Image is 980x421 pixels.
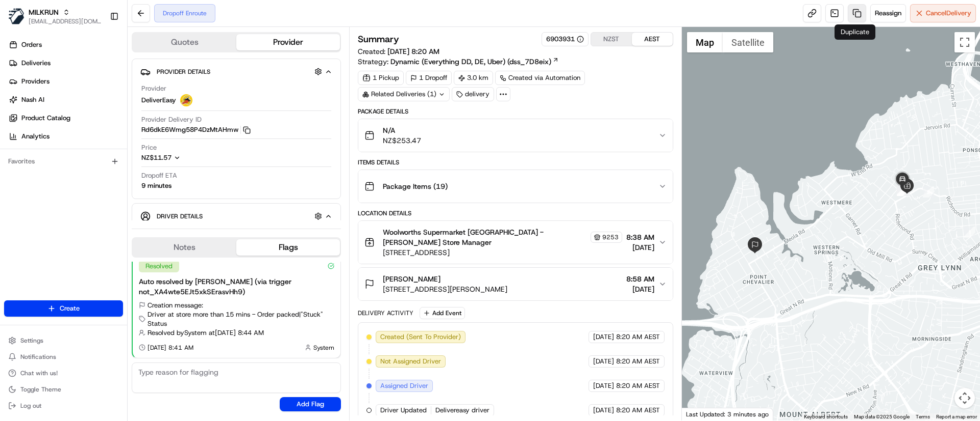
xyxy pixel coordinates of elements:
span: 8:20 AM AEST [616,357,660,366]
span: MILKRUN [29,7,59,17]
span: [DATE] [593,332,614,342]
button: Notes [133,239,236,256]
button: Rd6dkE6Wmg58P4DzMtAHmw [141,125,251,134]
button: Notifications [4,350,123,364]
img: Google [684,407,718,420]
div: 1 [964,227,975,238]
span: Created (Sent To Provider) [380,332,461,342]
span: Delivereasy driver [435,406,489,415]
div: 9 minutes [141,181,171,190]
div: 1 Dropoff [406,71,452,85]
a: Deliveries [4,55,127,71]
img: MILKRUN [8,8,24,24]
button: CancelDelivery [910,4,976,22]
h3: Summary [358,35,399,44]
div: Delivery Activity [358,309,413,317]
div: 2 [923,186,934,198]
div: Favorites [4,153,123,170]
span: Driver Updated [380,406,427,415]
span: [DATE] [593,381,614,390]
div: Items Details [358,158,673,166]
img: delivereasy_logo.png [180,94,192,106]
button: NZST [591,33,632,46]
button: Package Items (19) [358,170,672,203]
span: 8:20 AM AEST [616,406,660,415]
span: Analytics [21,132,50,141]
button: Settings [4,333,123,348]
span: 8:58 AM [626,274,654,284]
span: Nash AI [21,95,44,104]
button: [EMAIL_ADDRESS][DOMAIN_NAME] [29,17,102,25]
div: 1 Pickup [358,71,404,85]
span: 9253 [602,233,619,241]
div: Auto resolved by [PERSON_NAME] (via trigger not_XA4wte5EJt5xkSErasvHh9) [139,276,334,297]
span: Orders [21,40,42,49]
span: Providers [21,77,50,86]
div: Duplicate [835,24,875,40]
div: delivery [452,87,494,101]
span: Product Catalog [21,114,70,123]
button: [PERSON_NAME][STREET_ADDRESS][PERSON_NAME]8:58 AM[DATE] [358,268,672,300]
span: Settings [20,336,43,345]
button: Show street map [687,32,723,52]
span: Dropoff ETA [141,171,177,180]
button: 6903931 [546,35,584,44]
a: Created via Automation [495,71,585,85]
span: [DATE] [626,284,654,294]
span: [STREET_ADDRESS][PERSON_NAME] [383,284,507,294]
div: Last Updated: 3 minutes ago [682,408,773,420]
span: Package Items ( 19 ) [383,181,448,191]
button: Reassign [870,4,906,22]
span: Cancel Delivery [926,9,971,18]
span: Created: [358,46,439,57]
button: Add Flag [280,397,341,411]
a: Providers [4,73,127,90]
span: NZ$253.47 [383,135,421,146]
button: N/ANZ$253.47 [358,119,672,152]
span: Woolworths Supermarket [GEOGRAPHIC_DATA] - [PERSON_NAME] Store Manager [383,227,588,247]
button: Quotes [133,34,236,50]
button: Keyboard shortcuts [804,413,848,420]
span: [STREET_ADDRESS] [383,247,622,258]
button: Log out [4,399,123,413]
span: Reassign [875,9,901,18]
button: Provider [236,34,340,50]
span: [PERSON_NAME] [383,274,440,284]
span: [DATE] [593,357,614,366]
a: Analytics [4,128,127,145]
button: MILKRUNMILKRUN[EMAIL_ADDRESS][DOMAIN_NAME] [4,4,106,29]
span: Provider Details [157,68,210,76]
span: [DATE] [626,242,654,252]
span: Provider Delivery ID [141,115,202,124]
button: Flags [236,239,340,256]
a: Report a map error [936,414,977,419]
span: Resolved by System [148,328,207,338]
span: NZ$11.57 [141,153,171,162]
span: Provider [141,84,166,93]
span: Deliveries [21,59,51,68]
span: Toggle Theme [20,385,61,394]
span: Not Assigned Driver [380,357,441,366]
span: 8:38 AM [626,232,654,242]
button: Toggle fullscreen view [954,32,975,52]
a: Open this area in Google Maps (opens a new window) [684,407,718,420]
button: Toggle Theme [4,382,123,397]
span: [DATE] 8:20 AM [387,47,439,56]
div: Location Details [358,209,673,217]
span: Price [141,143,157,152]
span: [DATE] 8:41 AM [148,344,193,352]
button: NZ$11.57 [141,153,231,162]
span: Log out [20,402,41,410]
div: 6 [898,185,910,196]
span: System [313,344,334,352]
a: Dynamic (Everything DD, DE, Uber) (dss_7D8eix) [390,57,559,67]
span: [DATE] [593,406,614,415]
span: Notifications [20,353,56,361]
a: Orders [4,37,127,53]
span: N/A [383,125,421,135]
span: at [DATE] 8:44 AM [209,328,264,338]
button: Provider Details [140,63,332,80]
